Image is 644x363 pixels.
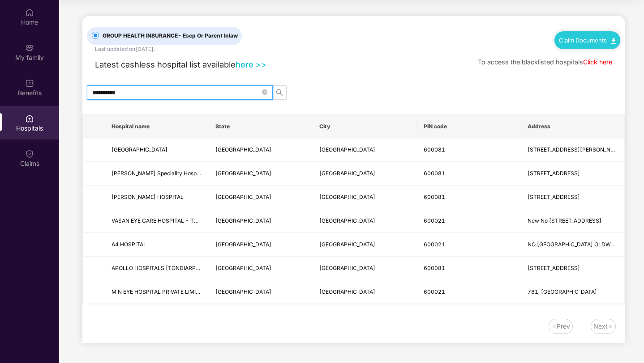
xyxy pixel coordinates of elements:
[112,241,146,248] span: A4 HOSPITAL
[215,194,271,200] span: [GEOGRAPHIC_DATA]
[424,217,445,224] span: 600021
[312,209,416,233] td: Chennai
[208,209,312,233] td: Tamil Nadu
[319,170,375,177] span: [GEOGRAPHIC_DATA]
[104,186,208,209] td: EZHIL HOSPITAL
[215,146,271,153] span: [GEOGRAPHIC_DATA]
[319,146,375,153] span: [GEOGRAPHIC_DATA]
[112,265,205,271] span: APOLLO HOSPITALS [TONDIARPET]
[178,32,238,39] span: - Escp Or Parent Inlaw
[528,146,624,153] span: [STREET_ADDRESS][PERSON_NAME]
[319,241,375,248] span: [GEOGRAPHIC_DATA]
[262,89,267,95] span: close-circle
[208,114,312,139] th: State
[520,139,624,162] td: No 32 Varadharaja Perumal Koil Street , Tondiarpet
[319,288,375,295] span: [GEOGRAPHIC_DATA]
[312,186,416,209] td: Chennai
[112,123,201,130] span: Hospital name
[104,139,208,162] td: SRI HOSPITALS
[520,280,624,304] td: 781, T H Road
[312,257,416,280] td: Chennai
[215,288,271,295] span: [GEOGRAPHIC_DATA]
[520,114,624,139] th: Address
[104,233,208,257] td: A4 HOSPITAL
[520,186,624,209] td: 583 Thiruvotriyur High Rd, Tondiarpet
[208,139,312,162] td: Tamil Nadu
[319,217,375,224] span: [GEOGRAPHIC_DATA]
[319,265,375,271] span: [GEOGRAPHIC_DATA]
[312,280,416,304] td: Chennai
[273,89,286,96] span: search
[528,194,580,200] span: [STREET_ADDRESS]
[104,257,208,280] td: APOLLO HOSPITALS [TONDIARPET]
[25,79,34,88] img: svg+xml;base64,PHN2ZyBpZD0iQmVuZWZpdHMiIHhtbG5zPSJodHRwOi8vd3d3LnczLm9yZy8yMDAwL3N2ZyIgd2lkdGg9Ij...
[528,170,580,177] span: [STREET_ADDRESS]
[559,37,616,44] a: Claim Documents
[272,85,287,100] button: search
[424,146,445,153] span: 600081
[528,265,580,271] span: [STREET_ADDRESS]
[608,324,613,329] img: svg+xml;base64,PHN2ZyB4bWxucz0iaHR0cDovL3d3dy53My5vcmcvMjAwMC9zdmciIHdpZHRoPSIxNiIgaGVpZ2h0PSIxNi...
[208,280,312,304] td: Tamil Nadu
[215,241,271,248] span: [GEOGRAPHIC_DATA]
[208,186,312,209] td: Tamil Nadu
[424,288,445,295] span: 600021
[312,114,416,139] th: City
[557,321,570,331] div: Prev
[25,149,34,158] img: svg+xml;base64,PHN2ZyBpZD0iQ2xhaW0iIHhtbG5zPSJodHRwOi8vd3d3LnczLm9yZy8yMDAwL3N2ZyIgd2lkdGg9IjIwIi...
[520,233,624,257] td: NO 788 TH ROAD OLDWASHERMENPET, Washermanpet Tondiarpet Fort St George
[104,114,208,139] th: Hospital name
[25,114,34,123] img: svg+xml;base64,PHN2ZyBpZD0iSG9zcGl0YWxzIiB4bWxucz0iaHR0cDovL3d3dy53My5vcmcvMjAwMC9zdmciIHdpZHRoPS...
[583,58,612,66] a: Click here
[99,32,241,40] span: GROUP HEALTH INSURANCE
[528,288,597,295] span: 781, [GEOGRAPHIC_DATA]
[424,170,445,177] span: 600081
[551,324,557,329] img: svg+xml;base64,PHN2ZyB4bWxucz0iaHR0cDovL3d3dy53My5vcmcvMjAwMC9zdmciIHdpZHRoPSIxNiIgaGVpZ2h0PSIxNi...
[104,280,208,304] td: M N EYE HOSPITAL PRIVATE LIMITED - TONDIARPET
[215,265,271,271] span: [GEOGRAPHIC_DATA]
[424,194,445,200] span: 600081
[520,257,624,280] td: 645 & 646, Thiruvottiyur High Road
[312,139,416,162] td: Chennai
[319,194,375,200] span: [GEOGRAPHIC_DATA]
[112,194,184,200] span: [PERSON_NAME] HOSPITAL
[312,233,416,257] td: Chennai
[520,162,624,186] td: No 542 1 622 1 TH Road , Tondiarpet
[215,170,271,177] span: [GEOGRAPHIC_DATA]
[593,321,608,331] div: Next
[611,38,616,44] img: svg+xml;base64,PHN2ZyB4bWxucz0iaHR0cDovL3d3dy53My5vcmcvMjAwMC9zdmciIHdpZHRoPSIxMC40IiBoZWlnaHQ9Ij...
[112,146,167,153] span: [GEOGRAPHIC_DATA]
[112,288,247,295] span: M N EYE HOSPITAL PRIVATE LIMITED - TONDIARPET
[424,265,445,271] span: 600081
[208,162,312,186] td: Tamil Nadu
[312,162,416,186] td: Chennai
[95,59,236,69] span: Latest cashless hospital list available
[25,43,34,52] img: svg+xml;base64,PHN2ZyB3aWR0aD0iMjAiIGhlaWdodD0iMjAiIHZpZXdCb3g9IjAgMCAyMCAyMCIgZmlsbD0ibm9uZSIgeG...
[104,209,208,233] td: VASAN EYE CARE HOSPITAL - TONDIARPET
[528,217,601,224] span: New No [STREET_ADDRESS]
[520,209,624,233] td: New No 976 Old No 447, T H Road
[112,170,204,177] span: [PERSON_NAME] Speciality Hospital
[236,59,266,69] a: here >>
[424,241,445,248] span: 600021
[528,123,617,130] span: Address
[215,217,271,224] span: [GEOGRAPHIC_DATA]
[478,58,583,66] span: To access the blacklisted hospitals
[262,88,267,97] span: close-circle
[416,114,520,139] th: PIN code
[208,257,312,280] td: Tamil Nadu
[112,217,225,224] span: VASAN EYE CARE HOSPITAL - TONDIARPET
[95,45,155,54] div: Last updated on [DATE] .
[208,233,312,257] td: Tamil Nadu
[25,8,34,17] img: svg+xml;base64,PHN2ZyBpZD0iSG9tZSIgeG1sbnM9Imh0dHA6Ly93d3cudzMub3JnLzIwMDAvc3ZnIiB3aWR0aD0iMjAiIG...
[104,162,208,186] td: Sanjana Speciality Hospital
